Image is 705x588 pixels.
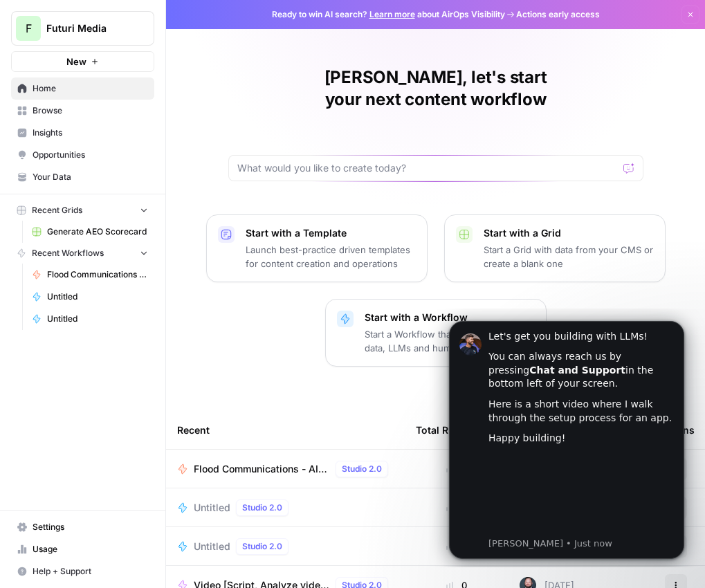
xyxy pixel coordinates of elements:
[11,243,154,264] button: Recent Workflows
[60,144,246,227] iframe: youtube
[47,226,148,238] span: Generate AEO Scorecard
[47,313,148,325] span: Untitled
[11,11,154,46] button: Workspace: Futuri Media
[177,499,394,516] a: UntitledStudio 2.0
[444,214,666,282] button: Start with a GridStart a Grid with data from your CMS or create a blank one
[365,311,535,324] p: Start with a Workflow
[33,82,148,95] span: Home
[11,144,154,166] a: Opportunities
[11,51,154,72] button: New
[416,411,487,449] div: Total Runs (7d)
[194,540,230,553] span: Untitled
[242,502,282,514] span: Studio 2.0
[32,204,82,217] span: Recent Grids
[11,538,154,560] a: Usage
[194,501,230,515] span: Untitled
[33,543,148,555] span: Usage
[11,560,154,582] button: Help + Support
[47,268,148,281] span: Flood Communications - AI Workforce
[416,540,497,553] div: 0
[484,243,654,270] p: Start a Grid with data from your CMS or create a blank one
[33,521,148,533] span: Settings
[33,149,148,161] span: Opportunities
[33,565,148,578] span: Help + Support
[11,516,154,538] a: Settings
[365,327,535,355] p: Start a Workflow that combines your data, LLMs and human review
[206,214,428,282] button: Start with a TemplateLaunch best-practice driven templates for content creation and operations
[246,226,416,240] p: Start with a Template
[26,308,154,330] a: Untitled
[177,461,394,477] a: Flood Communications - AI WorkforceStudio 2.0
[325,299,547,367] button: Start with a WorkflowStart a Workflow that combines your data, LLMs and human review
[26,264,154,286] a: Flood Communications - AI Workforce
[246,243,416,270] p: Launch best-practice driven templates for content creation and operations
[242,540,282,553] span: Studio 2.0
[342,463,382,475] span: Studio 2.0
[66,55,86,68] span: New
[177,538,394,555] a: UntitledStudio 2.0
[33,104,148,117] span: Browse
[32,247,104,259] span: Recent Workflows
[369,9,415,19] a: Learn more
[26,221,154,243] a: Generate AEO Scorecard
[26,286,154,308] a: Untitled
[11,77,154,100] a: Home
[177,411,394,449] div: Recent
[428,309,705,567] iframe: Intercom notifications message
[11,166,154,188] a: Your Data
[272,8,505,21] span: Ready to win AI search? about AirOps Visibility
[516,8,600,21] span: Actions early access
[60,229,246,241] p: Message from Steven, sent Just now
[228,66,643,111] h1: [PERSON_NAME], let's start your next content workflow
[11,100,154,122] a: Browse
[416,462,497,476] div: 0
[194,462,330,476] span: Flood Communications - AI Workforce
[11,200,154,221] button: Recent Grids
[416,501,497,515] div: 0
[33,171,148,183] span: Your Data
[33,127,148,139] span: Insights
[26,20,32,37] span: F
[484,226,654,240] p: Start with a Grid
[237,161,618,175] input: What would you like to create today?
[47,291,148,303] span: Untitled
[11,122,154,144] a: Insights
[46,21,130,35] span: Futuri Media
